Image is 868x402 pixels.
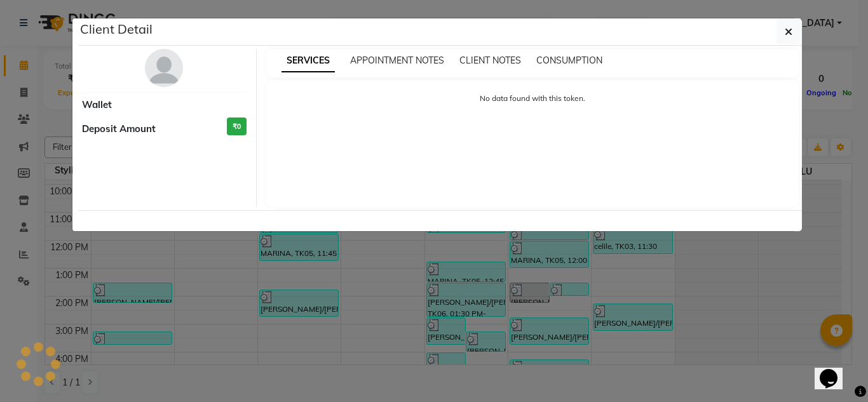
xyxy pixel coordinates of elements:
h3: ₹0 [227,117,247,136]
h5: Client Detail [80,20,153,39]
span: Deposit Amount [82,122,156,137]
span: Wallet [82,98,112,112]
iframe: chat widget [815,351,855,389]
span: CLIENT NOTES [459,55,521,66]
span: APPOINTMENT NOTES [350,55,444,66]
img: avatar [145,49,183,87]
span: SERVICES [281,50,335,72]
span: CONSUMPTION [536,55,602,66]
p: No data found with this token. [279,93,787,104]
